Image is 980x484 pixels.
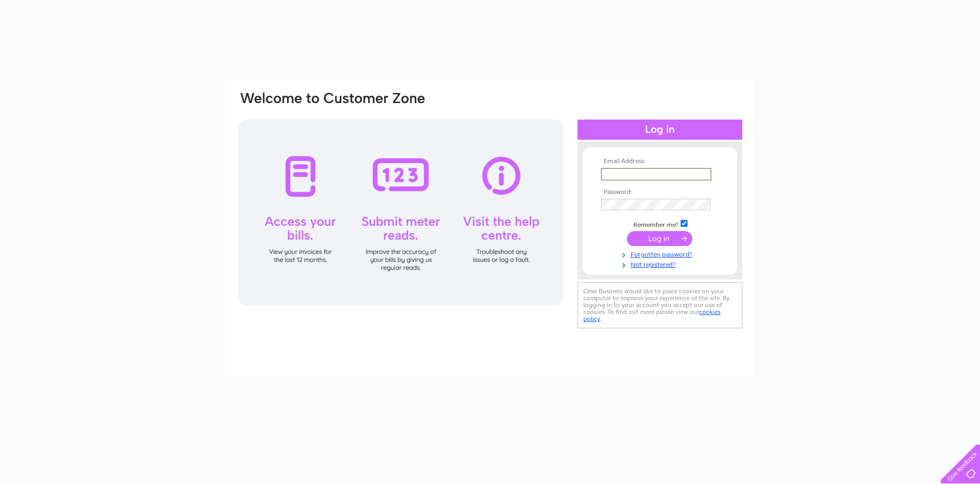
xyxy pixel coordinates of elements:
th: Email Address: [598,158,722,165]
a: Not registered? [601,259,722,269]
td: Remember me? [598,218,722,229]
input: Submit [627,231,692,246]
a: Forgotten password? [601,249,722,259]
div: Clear Business would like to place cookies on your computer to improve your experience of the sit... [577,282,742,328]
th: Password: [598,189,722,196]
a: cookies policy [583,308,721,322]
